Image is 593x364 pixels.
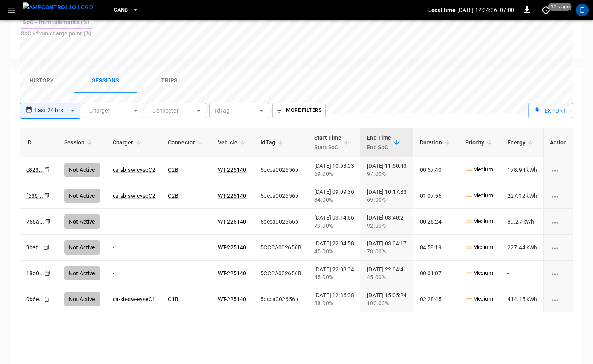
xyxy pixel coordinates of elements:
div: Not Active [64,240,100,255]
td: 00:01:07 [413,261,459,286]
div: [DATE] 22:04:58 [314,239,354,255]
p: Medium [465,243,493,251]
button: Export [528,103,573,118]
p: Local time [428,6,456,14]
div: [DATE] 03:04:17 [367,239,407,255]
div: charging session options [550,269,567,277]
td: - [106,235,162,261]
span: Priority [465,138,495,147]
a: WT-225140 [218,270,246,276]
span: Charger [113,138,144,147]
span: Start TimeStart SoC [314,133,352,152]
a: C1B [168,296,178,302]
span: IdTag [260,138,286,147]
div: [DATE] 12:36:38 [314,291,354,307]
th: Action [543,128,573,157]
span: Session [64,138,95,147]
div: Last 24 hrs [35,103,80,118]
img: ampcontrol.io logo [23,2,93,12]
td: 04:59:19 [413,235,459,261]
button: Sessions [74,68,137,93]
div: charging session options [550,295,567,303]
button: Trips [137,68,201,93]
span: Duration [420,138,452,147]
td: - [501,261,544,286]
span: End TimeEnd SoC [367,133,401,152]
button: set refresh interval [540,4,552,16]
td: 5CCCA002656B [254,261,308,286]
div: 100.00% [367,299,407,307]
a: WT-225140 [218,296,246,302]
a: ca-sb-sw-evseC1 [113,296,155,302]
td: 5CCCA002656B [254,235,308,261]
button: More Filters [272,103,325,118]
span: Vehicle [218,138,248,147]
div: copy [44,269,52,278]
span: SanB [114,6,128,15]
p: End SoC [367,142,391,152]
span: Energy [507,138,536,147]
p: [DATE] 12:04:36 -07:00 [457,6,514,14]
div: [DATE] 15:05:24 [367,291,407,307]
div: 45.00% [314,273,354,281]
div: profile-icon [576,4,589,16]
div: charging session options [550,166,567,174]
td: 414.15 kWh [501,286,544,312]
div: 45.00% [367,273,407,281]
td: 227.44 kWh [501,235,544,261]
a: WT-225140 [218,244,246,251]
div: End Time [367,133,391,152]
div: copy [43,243,51,252]
div: Start Time [314,133,342,152]
td: - [106,261,162,286]
div: 78.00% [367,247,407,255]
div: [DATE] 22:04:41 [367,265,407,281]
div: 45.00% [314,247,354,255]
p: Medium [465,269,493,277]
p: Start SoC [314,142,342,152]
p: Medium [465,295,493,303]
div: charging session options [550,218,567,226]
button: History [10,68,74,93]
div: Not Active [64,266,100,280]
th: ID [20,128,58,157]
div: charging session options [550,243,567,251]
td: 02:28:45 [413,286,459,312]
div: charging session options [550,192,567,200]
div: copy [43,295,51,304]
td: 5ccca002656b [254,286,308,312]
div: [DATE] 22:03:34 [314,265,354,281]
div: Not Active [64,292,100,306]
span: Connector [168,138,205,147]
div: 38.00% [314,299,354,307]
span: 10 s ago [548,3,572,11]
button: SanB [111,2,142,18]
